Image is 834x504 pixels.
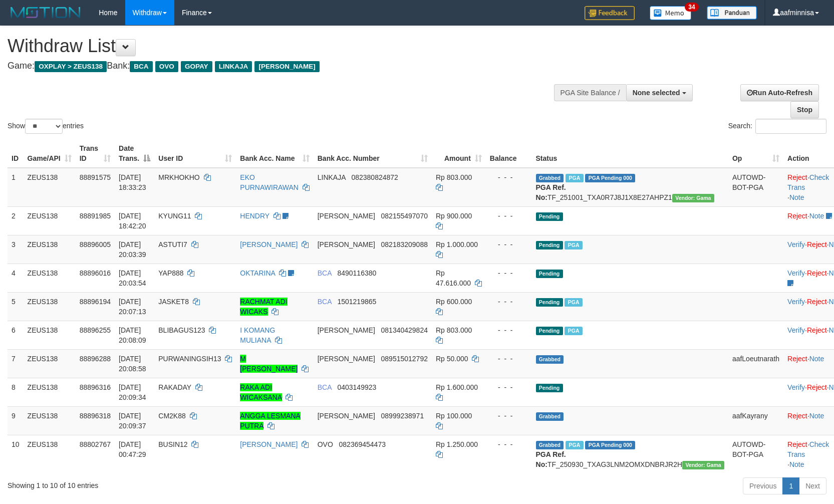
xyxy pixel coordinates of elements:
span: Rp 1.000.000 [436,240,478,248]
span: [PERSON_NAME] [318,212,375,220]
span: OVO [318,440,333,448]
span: [DATE] 20:07:13 [119,298,146,316]
span: BCA [318,269,332,277]
td: ZEUS138 [24,349,76,378]
span: CM2K88 [158,412,185,420]
span: 88896288 [80,355,111,363]
b: PGA Ref. No: [536,183,566,201]
span: BUSIN12 [158,440,187,448]
td: 1 [8,168,24,207]
a: I KOMANG MULIANA [240,326,275,344]
select: Showentries [25,119,63,134]
span: LINKAJA [318,173,346,181]
span: Marked by aafanarl [565,327,582,335]
a: Reject [807,326,827,334]
span: LINKAJA [215,61,252,72]
th: Trans ID: activate to sort column ascending [76,139,115,168]
span: Vendor URL: https://trx31.1velocity.biz [672,194,714,202]
div: - - - [490,239,528,249]
span: Rp 1.250.000 [436,440,478,448]
a: Check Trans [787,173,829,191]
th: Op: activate to sort column ascending [728,139,783,168]
img: Button%20Memo.svg [650,6,692,20]
div: - - - [490,211,528,221]
h1: Withdraw List [8,36,546,56]
th: Amount: activate to sort column ascending [432,139,486,168]
span: 88891985 [80,212,111,220]
td: 10 [8,435,24,473]
td: 2 [8,206,24,235]
a: RAKA ADI WICAKSANA [240,383,282,401]
a: [PERSON_NAME] [240,240,298,248]
span: Copy 8490116380 to clipboard [337,269,376,277]
span: Rp 803.000 [436,173,472,181]
a: ANGGA LESMANA PUTRA [240,412,301,430]
span: Grabbed [536,355,564,364]
a: Reject [787,212,807,220]
span: 88802767 [80,440,111,448]
th: Bank Acc. Number: activate to sort column ascending [314,139,432,168]
div: PGA Site Balance / [554,84,626,101]
div: - - - [490,382,528,392]
td: 4 [8,264,24,292]
a: Note [789,460,804,468]
td: ZEUS138 [24,235,76,264]
span: YAP888 [158,269,183,277]
span: Pending [536,327,563,335]
span: Copy 0403149923 to clipboard [337,383,376,391]
span: 88896194 [80,298,111,306]
a: Reject [807,240,827,248]
th: Game/API: activate to sort column ascending [24,139,76,168]
td: AUTOWD-BOT-PGA [728,435,783,473]
span: Rp 50.000 [436,355,468,363]
span: 88896005 [80,240,111,248]
span: Copy 089515012792 to clipboard [381,355,428,363]
a: Reject [807,298,827,306]
label: Search: [728,119,826,134]
span: 88896255 [80,326,111,334]
div: - - - [490,411,528,421]
a: Reject [787,173,807,181]
span: GOPAY [181,61,212,72]
span: Copy 082369454473 to clipboard [339,440,386,448]
span: Copy 082183209088 to clipboard [381,240,428,248]
div: Showing 1 to 10 of 10 entries [8,476,340,490]
span: [DATE] 20:08:58 [119,355,146,373]
span: [DATE] 20:09:37 [119,412,146,430]
td: aafKayrany [728,406,783,435]
span: Grabbed [536,441,564,449]
span: Pending [536,270,563,278]
span: Marked by aafanarl [565,241,582,249]
span: OVO [155,61,178,72]
span: Vendor URL: https://trx31.1velocity.biz [682,461,724,469]
span: [DATE] 20:03:39 [119,240,146,259]
span: Pending [536,241,563,249]
td: 5 [8,292,24,321]
span: [DATE] 18:42:20 [119,212,146,230]
b: PGA Ref. No: [536,450,566,468]
td: 7 [8,349,24,378]
td: ZEUS138 [24,264,76,292]
td: 6 [8,321,24,349]
a: Reject [807,383,827,391]
span: PURWANINGSIH13 [158,355,221,363]
a: Previous [743,477,783,494]
span: Copy 08999238971 to clipboard [381,412,424,420]
span: Rp 1.600.000 [436,383,478,391]
a: Run Auto-Refresh [740,84,819,101]
div: - - - [490,325,528,335]
span: 34 [685,3,698,12]
span: [DATE] 00:47:29 [119,440,146,458]
span: Rp 900.000 [436,212,472,220]
th: User ID: activate to sort column ascending [154,139,236,168]
a: Verify [787,326,805,334]
a: Check Trans [787,440,829,458]
th: ID [8,139,24,168]
span: Pending [536,212,563,221]
th: Date Trans.: activate to sort column descending [115,139,154,168]
button: None selected [626,84,693,101]
td: ZEUS138 [24,206,76,235]
span: BCA [318,298,332,306]
span: None selected [633,89,680,97]
span: [DATE] 20:09:34 [119,383,146,401]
